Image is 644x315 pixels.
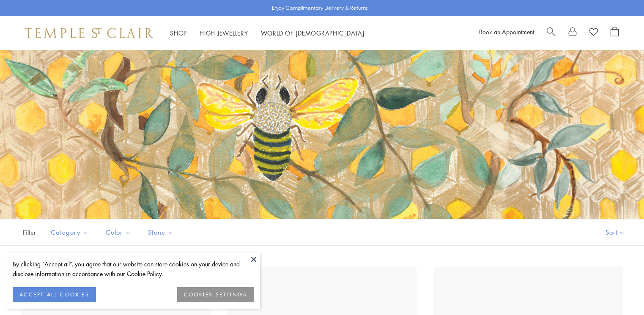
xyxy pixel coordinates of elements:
span: Category [47,227,95,238]
button: Category [44,223,95,242]
span: Color [101,227,137,238]
button: COOKIES SETTINGS [177,287,254,302]
button: Color [99,223,137,242]
a: Search [547,27,556,39]
div: By clicking “Accept all”, you agree that our website can store cookies on your device and disclos... [13,259,254,279]
span: Stone [144,227,180,238]
button: ACCEPT ALL COOKIES [13,287,96,302]
a: Book an Appointment [479,27,534,36]
a: High JewelleryHigh Jewellery [200,29,248,37]
a: View Wishlist [589,27,598,39]
p: Enjoy Complimentary Delivery & Returns [272,4,368,12]
a: Open Shopping Bag [611,27,619,39]
nav: Main navigation [170,28,364,38]
a: World of [DEMOGRAPHIC_DATA]World of [DEMOGRAPHIC_DATA] [261,29,364,37]
img: Temple St. Clair [25,28,153,38]
button: Stone [142,223,180,242]
a: ShopShop [170,29,187,37]
button: Show sort by [586,219,644,245]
